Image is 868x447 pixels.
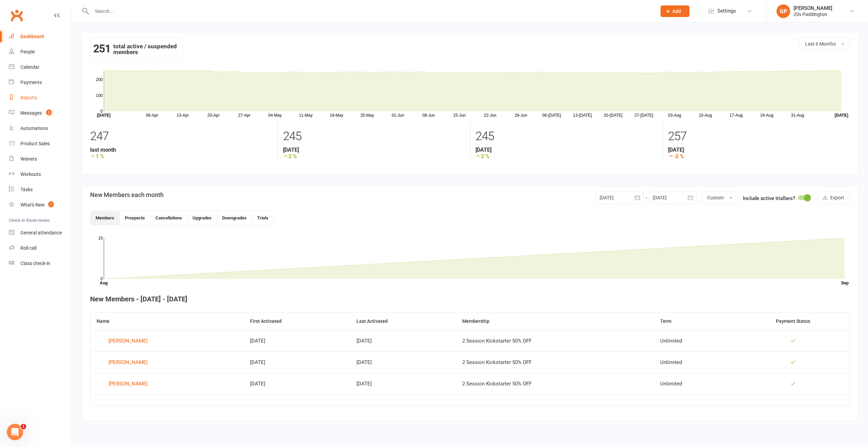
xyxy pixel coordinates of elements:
[20,245,36,251] div: Roll call
[93,44,111,54] strong: 251
[701,192,738,204] button: Custom
[48,201,54,207] span: 1
[20,34,44,39] div: Dashboard
[456,351,654,373] td: 2 Session Kickstarter 50% OFF
[150,211,187,225] button: Cancellations
[717,3,736,19] span: Settings
[350,330,456,351] td: [DATE]
[8,7,25,24] a: Clubworx
[90,126,272,147] div: 247
[9,60,72,75] a: Calendar
[9,105,72,121] a: Messages 2
[817,192,850,204] button: Export
[7,424,23,440] iframe: Intercom live chat
[20,80,42,85] div: Payments
[743,194,795,202] label: Include active triallers?
[707,195,724,200] span: Custom
[654,313,737,330] th: Term
[244,330,350,351] td: [DATE]
[9,225,72,241] a: General attendance kiosk mode
[654,373,737,394] td: Unlimited
[252,211,273,225] button: Trials
[108,336,148,346] div: [PERSON_NAME]
[90,6,652,16] input: Search...
[9,90,72,105] a: Reports
[9,151,72,167] a: Waivers
[9,29,72,44] a: Dashboard
[283,147,465,153] strong: [DATE]
[90,211,120,225] button: Members
[654,351,737,373] td: Unlimited
[90,38,183,61] div: total active / suspended members
[475,147,657,153] strong: [DATE]
[794,11,832,17] div: 20v Paddington
[668,126,850,147] div: 257
[20,95,37,100] div: Reports
[97,357,238,367] a: [PERSON_NAME]
[350,351,456,373] td: [DATE]
[217,211,252,225] button: Downgrades
[20,141,50,146] div: Product Sales
[90,147,272,153] strong: last month
[672,9,681,14] span: Add
[20,261,50,266] div: Class check-in
[20,171,41,177] div: Workouts
[90,153,272,160] strong: 1 %
[120,211,150,225] button: Prospects
[20,110,42,116] div: Messages
[20,230,62,235] div: General attendance
[475,126,657,147] div: 245
[350,313,456,330] th: Last Activated
[9,256,72,271] a: Class kiosk mode
[668,153,850,160] strong: -2 %
[805,41,836,47] span: Last 6 Months
[737,313,850,330] th: Payment Status
[90,192,164,198] h3: New Members each month
[9,241,72,256] a: Roll call
[244,373,350,394] td: [DATE]
[456,313,654,330] th: Membership
[187,211,217,225] button: Upgrades
[21,424,26,429] span: 1
[20,156,37,162] div: Waivers
[9,75,72,90] a: Payments
[108,357,148,367] div: [PERSON_NAME]
[283,153,465,160] strong: 2 %
[799,38,850,50] button: Last 6 Months
[20,49,35,54] div: People
[20,187,33,192] div: Tasks
[90,313,244,330] th: Name
[20,64,39,70] div: Calendar
[244,351,350,373] td: [DATE]
[350,373,456,394] td: [DATE]
[108,379,148,389] div: [PERSON_NAME]
[777,4,790,18] div: GP
[9,44,72,60] a: People
[20,202,45,208] div: What's New
[9,197,72,213] a: What's New1
[661,5,689,17] button: Add
[9,136,72,151] a: Product Sales
[654,330,737,351] td: Unlimited
[9,182,72,197] a: Tasks
[46,110,52,115] span: 2
[97,336,238,346] a: [PERSON_NAME]
[244,313,350,330] th: First Activated
[9,167,72,182] a: Workouts
[90,295,850,303] h4: New Members - [DATE] - [DATE]
[20,126,48,131] div: Automations
[668,147,850,153] strong: [DATE]
[456,330,654,351] td: 2 Session Kickstarter 50% OFF
[283,126,465,147] div: 245
[794,5,832,11] div: [PERSON_NAME]
[9,121,72,136] a: Automations
[475,153,657,160] strong: 2 %
[97,379,238,389] a: [PERSON_NAME]
[456,373,654,394] td: 2 Session Kickstarter 50% OFF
